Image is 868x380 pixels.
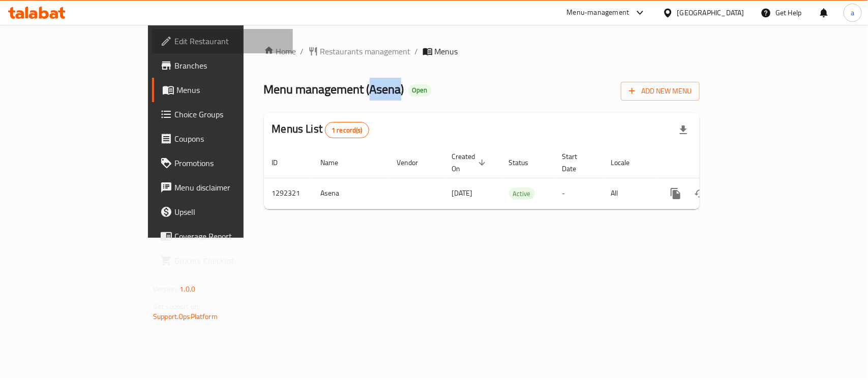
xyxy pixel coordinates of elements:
span: Add New Menu [629,85,692,98]
td: All [603,178,655,209]
a: Menu disclaimer [152,175,293,200]
span: a [851,7,854,18]
span: Status [509,156,542,169]
span: Coupons [174,133,285,145]
div: [GEOGRAPHIC_DATA] [677,7,744,18]
span: Get support on: [153,300,200,313]
nav: breadcrumb [264,45,700,57]
div: Total records count [325,122,369,138]
li: / [301,45,304,57]
table: enhanced table [264,147,769,209]
span: Start Date [562,150,591,175]
span: Menu management ( Asena ) [264,78,404,101]
th: Actions [655,147,769,178]
span: Name [321,156,352,169]
span: Upsell [174,206,285,218]
a: Coverage Report [152,224,293,248]
h2: Menus List [272,121,369,138]
span: 1.0.0 [179,282,195,296]
button: Change Status [688,181,712,206]
span: Coverage Report [174,230,285,242]
a: Upsell [152,200,293,224]
div: Open [408,84,432,97]
div: Menu-management [567,7,630,19]
button: more [664,181,688,206]
a: Coupons [152,126,293,151]
li: / [415,45,418,57]
td: - [554,178,603,209]
span: Created On [452,150,489,175]
span: Grocery Checklist [174,255,285,267]
a: Support.OpsPlatform [153,310,218,323]
span: Active [509,188,535,200]
div: Export file [671,118,696,142]
a: Edit Restaurant [152,29,293,53]
span: Branches [174,59,285,72]
span: Version: [153,282,178,296]
span: Choice Groups [174,108,285,120]
span: Open [408,86,432,94]
span: 1 record(s) [325,125,369,135]
td: Asena [313,178,389,209]
span: Restaurants management [320,45,411,57]
a: Grocery Checklist [152,248,293,273]
a: Menus [152,78,293,102]
button: Add New Menu [621,82,700,101]
span: Menus [176,84,285,96]
a: Promotions [152,151,293,175]
span: Promotions [174,157,285,169]
span: Vendor [397,156,432,169]
span: Menu disclaimer [174,181,285,194]
span: ID [272,156,291,169]
a: Choice Groups [152,102,293,126]
span: Edit Restaurant [174,35,285,47]
a: Branches [152,53,293,78]
span: Menus [435,45,458,57]
span: Locale [611,156,643,169]
a: Restaurants management [308,45,411,57]
span: [DATE] [452,186,473,200]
